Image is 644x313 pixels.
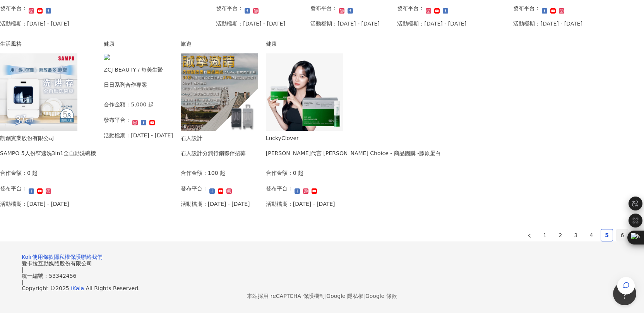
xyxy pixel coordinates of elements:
[293,169,303,177] p: 0 起
[181,53,258,131] img: 石人設計行李箱
[570,229,582,241] li: 3
[601,229,613,241] a: 5
[266,184,293,193] p: 發布平台：
[104,100,131,109] p: 合作金額：
[181,169,208,177] p: 合作金額：
[613,282,636,305] iframe: Help Scout Beacon - Open
[397,19,466,28] p: 活動檔期：[DATE] - [DATE]
[266,200,335,208] p: 活動檔期：[DATE] - [DATE]
[266,134,441,142] div: LuckyClover
[266,53,343,131] img: 韓國健康食品功能性膠原蛋白
[22,273,622,279] div: 統一編號：53342456
[27,169,38,177] p: 0 起
[22,267,24,273] span: |
[325,293,327,299] span: |
[266,149,441,157] div: [PERSON_NAME]代言 [PERSON_NAME] Choice - 商品團購 -膠原蛋白
[181,184,208,193] p: 發布平台：
[616,229,629,241] li: 6
[181,200,250,208] p: 活動檔期：[DATE] - [DATE]
[104,65,163,74] div: ZCJ BEAUTY / 每美生醫
[104,54,132,62] img: 日日系列
[539,229,551,241] a: 1
[216,4,243,12] p: 發布平台：
[22,254,32,260] a: Kolr
[363,293,365,299] span: |
[310,19,380,28] p: 活動檔期：[DATE] - [DATE]
[617,229,628,241] a: 6
[527,233,532,238] span: left
[208,169,225,177] p: 100 起
[523,229,536,241] li: Previous Page
[555,229,566,241] a: 2
[104,39,173,48] div: 健康
[310,4,337,12] p: 發布平台：
[181,149,246,157] div: 石人設計分潤行銷夥伴招募
[181,39,258,48] div: 旅遊
[601,229,613,241] li: 5
[570,229,582,241] a: 3
[586,229,597,241] a: 4
[81,254,103,260] a: 聯絡我們
[22,285,622,291] div: Copyright © 2025 All Rights Reserved.
[539,229,551,241] li: 1
[266,39,441,48] div: 健康
[104,131,173,140] p: 活動檔期：[DATE] - [DATE]
[266,169,293,177] p: 合作金額：
[216,19,285,28] p: 活動檔期：[DATE] - [DATE]
[365,293,397,299] a: Google 條款
[326,293,363,299] a: Google 隱私權
[554,229,567,241] li: 2
[523,229,536,241] button: left
[71,285,84,291] a: iKala
[32,254,54,260] a: 使用條款
[181,134,246,142] div: 石人設計
[513,19,582,28] p: 活動檔期：[DATE] - [DATE]
[131,100,154,109] p: 5,000 起
[22,260,622,267] div: 愛卡拉互動媒體股份有限公司
[104,116,131,124] p: 發布平台：
[54,254,81,260] a: 隱私權保護
[22,279,24,285] span: |
[104,80,163,89] div: 日日系列合作專案
[585,229,598,241] li: 4
[247,291,397,301] span: 本站採用 reCAPTCHA 保護機制
[513,4,540,12] p: 發布平台：
[397,4,424,12] p: 發布平台：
